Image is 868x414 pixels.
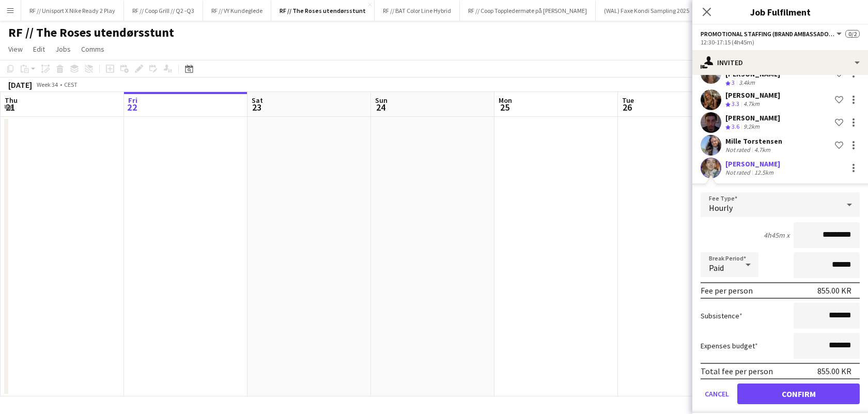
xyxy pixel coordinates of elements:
button: Cancel [701,384,733,404]
button: RF // BAT Color Line Hybrid [375,1,460,21]
button: RF // Coop Grill // Q2 -Q3 [124,1,203,21]
span: 22 [127,101,137,113]
div: Fee per person [701,285,753,296]
div: 3.4km [737,79,757,87]
span: 3.6 [732,122,739,130]
span: Thu [5,96,18,105]
span: Sun [375,96,388,105]
span: Hourly [709,203,733,213]
span: Tue [622,96,634,105]
h1: RF // The Roses utendørsstunt [8,25,174,40]
div: 4h45m x [764,231,789,240]
a: View [4,42,27,56]
button: RF // VY Kundeglede [203,1,271,21]
div: [PERSON_NAME] [725,113,780,122]
h3: Job Fulfilment [692,5,868,19]
span: 26 [621,101,634,113]
a: Edit [29,42,49,56]
div: [PERSON_NAME] [725,90,780,100]
div: Invited [692,50,868,75]
button: RF // Coop Toppledermøte på [PERSON_NAME] [460,1,596,21]
span: Paid [709,263,724,273]
span: Jobs [55,44,71,54]
div: Total fee per person [701,366,773,376]
span: Fri [128,96,137,105]
div: [DATE] [8,80,32,90]
span: Promotional Staffing (Brand Ambassadors) [701,30,835,38]
div: Not rated [725,146,752,154]
span: Sat [252,96,263,105]
button: RF // The Roses utendørsstunt [271,1,375,21]
div: 9.2km [741,122,762,131]
div: 4.7km [741,100,762,109]
span: Comms [81,44,104,54]
span: View [8,44,23,54]
button: Confirm [737,384,860,404]
label: Expenses budget [701,341,758,350]
div: Mille Torstensen [725,136,782,146]
a: Jobs [51,42,75,56]
div: CEST [64,81,78,88]
div: 855.00 KR [817,285,851,296]
span: 3.3 [732,100,739,108]
span: Edit [33,44,45,54]
div: 12:30-17:15 (4h45m) [701,38,860,46]
button: Promotional Staffing (Brand Ambassadors) [701,30,843,38]
span: 0/2 [845,30,860,38]
div: [PERSON_NAME] [725,159,780,168]
a: Comms [77,42,109,56]
div: 12.5km [752,168,776,176]
label: Subsistence [701,311,742,320]
span: 25 [497,101,512,113]
span: 23 [250,101,263,113]
span: Mon [499,96,512,105]
span: Week 34 [34,81,60,88]
span: 21 [3,101,18,113]
button: (WAL) Faxe Kondi Sampling 2025 [596,1,698,21]
span: 3 [732,79,735,86]
div: 4.7km [752,146,772,154]
div: Not rated [725,168,752,176]
button: RF // Unisport X Nike Ready 2 Play [21,1,124,21]
span: 24 [374,101,388,113]
div: 855.00 KR [817,366,851,376]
